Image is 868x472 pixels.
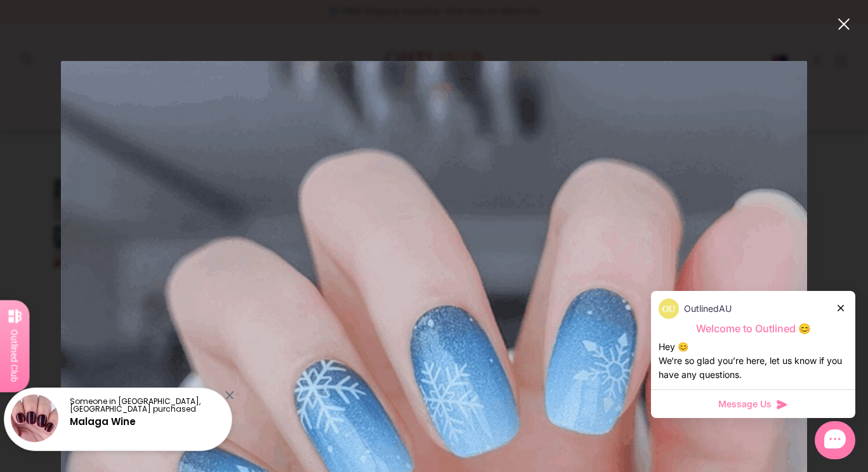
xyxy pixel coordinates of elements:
div: Hey 😊 We‘re so glad you’re here, let us know if you have any questions. [659,340,848,382]
img: data:image/png;base64,iVBORw0KGgoAAAANSUhEUgAAACQAAAAkCAYAAADhAJiYAAAAAXNSR0IArs4c6QAAAXhJREFUWEd... [659,299,679,319]
p: Welcome to Outlined 😊 [659,322,848,335]
a: Malaga Wine [70,415,136,428]
p: Someone in [GEOGRAPHIC_DATA], [GEOGRAPHIC_DATA] purchased [70,398,221,413]
button: close [836,17,852,32]
span: Message Us [718,398,772,410]
p: OutlinedAU [684,302,732,316]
